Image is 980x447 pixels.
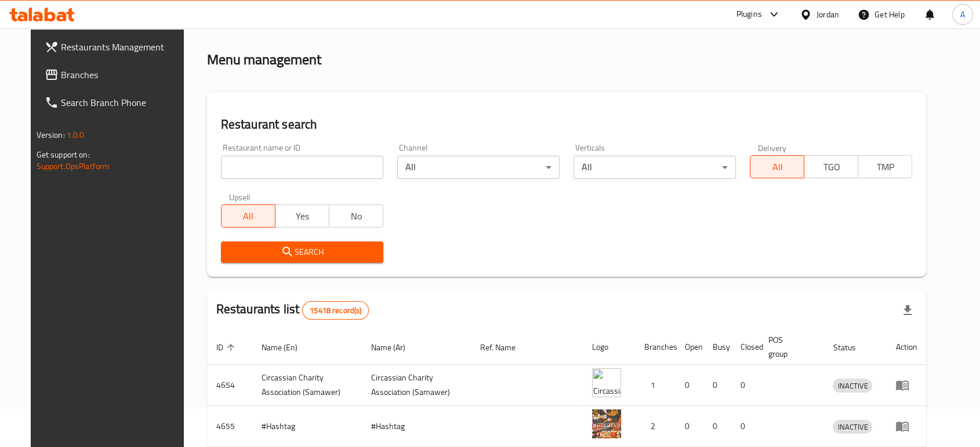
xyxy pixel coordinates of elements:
[275,204,329,228] button: Yes
[858,155,912,178] button: TMP
[703,406,731,447] td: 0
[221,241,383,263] button: Search
[35,33,194,61] a: Restaurants Management
[895,378,917,392] div: Menu
[221,116,913,133] h2: Restaurant search
[833,379,872,393] div: INACTIVE
[731,365,759,406] td: 0
[676,406,703,447] td: 0
[703,329,731,365] th: Busy
[768,333,810,361] span: POS group
[397,156,560,179] div: All
[221,204,275,228] button: All
[216,340,238,354] span: ID
[207,365,252,406] td: 4654
[67,127,85,142] span: 1.0.0
[61,68,185,82] span: Branches
[37,147,90,162] span: Get support on:
[35,89,194,116] a: Search Branch Phone
[736,8,761,21] div: Plugins
[207,406,252,447] td: 4655
[863,159,908,175] span: TMP
[804,155,858,178] button: TGO
[750,155,804,178] button: All
[809,159,854,175] span: TGO
[816,8,839,21] div: Jordan
[676,365,703,406] td: 0
[216,301,369,320] h2: Restaurants list
[755,159,800,175] span: All
[676,329,703,365] th: Open
[334,208,379,225] span: No
[592,368,621,397] img: ​Circassian ​Charity ​Association​ (Samawer)
[635,365,676,406] td: 1
[35,61,194,89] a: Branches
[252,406,362,447] td: #Hashtag
[635,406,676,447] td: 2
[894,296,921,324] div: Export file
[221,156,383,179] input: Search for restaurant name or ID..
[61,96,185,109] span: Search Branch Phone
[731,406,759,447] td: 0
[280,208,325,225] span: Yes
[833,420,872,434] span: INACTIVE
[262,340,313,354] span: Name (En)
[583,329,635,365] th: Logo
[252,365,362,406] td: ​Circassian ​Charity ​Association​ (Samawer)
[635,329,676,365] th: Branches
[37,159,110,174] a: Support.OpsPlatform
[229,193,251,201] label: Upsell
[960,8,965,21] span: A
[703,365,731,406] td: 0
[37,127,65,142] span: Version:
[833,379,872,393] span: INACTIVE
[302,301,369,320] div: Total records count
[226,208,271,225] span: All
[480,340,531,354] span: Ref. Name
[207,50,321,69] h2: Menu management
[329,204,383,228] button: No
[895,419,917,433] div: Menu
[362,406,471,447] td: #Hashtag
[731,329,759,365] th: Closed
[230,245,374,259] span: Search
[592,409,621,438] img: #Hashtag
[362,365,471,406] td: ​Circassian ​Charity ​Association​ (Samawer)
[833,420,872,434] div: INACTIVE
[833,340,870,354] span: Status
[61,40,185,54] span: Restaurants Management
[303,305,368,316] span: 15418 record(s)
[886,329,926,365] th: Action
[371,340,420,354] span: Name (Ar)
[758,144,787,152] label: Delivery
[574,156,736,179] div: All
